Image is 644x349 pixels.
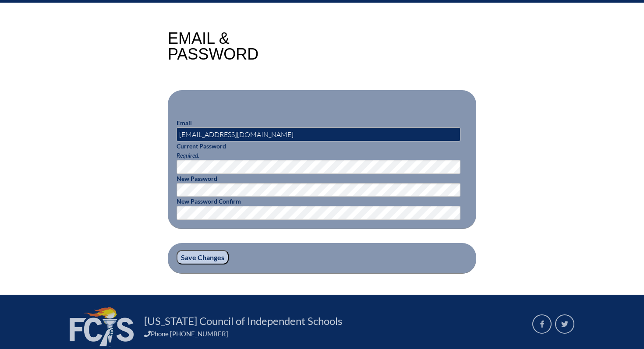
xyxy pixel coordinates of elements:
[141,314,346,328] a: [US_STATE] Council of Independent Schools
[177,197,241,205] label: New Password Confirm
[177,175,217,182] label: New Password
[177,119,192,127] label: Email
[177,250,229,265] input: Save Changes
[70,307,134,346] img: FCIS_logo_white
[177,152,199,159] span: Required.
[144,330,522,338] div: Phone [PHONE_NUMBER]
[168,31,258,62] h1: Email & Password
[177,142,226,150] label: Current Password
